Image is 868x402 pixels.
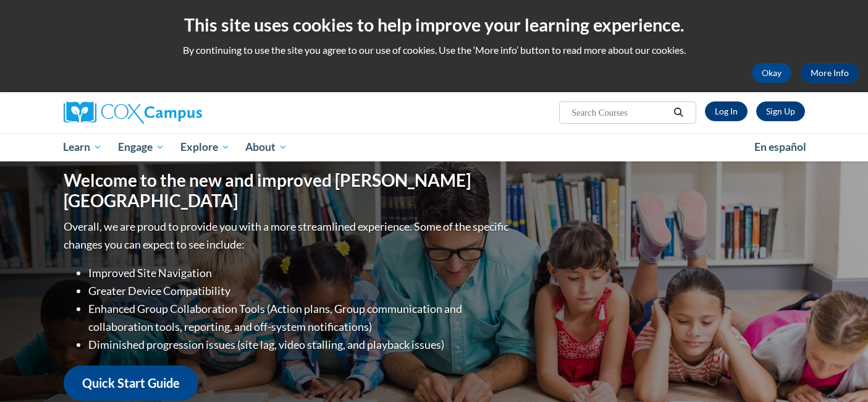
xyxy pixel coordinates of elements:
a: About [237,133,295,161]
li: Improved Site Navigation [88,264,512,282]
div: Main menu [45,133,824,161]
span: En español [754,140,806,153]
span: Engage [118,140,164,155]
a: Explore [172,133,238,161]
li: Diminished progression issues (site lag, video stalling, and playback issues) [88,336,512,354]
button: Okay [752,63,791,83]
p: By continuing to use the site you agree to our use of cookies. Use the ‘More info’ button to read... [9,43,859,57]
a: Register [756,101,805,121]
button: Search [669,105,688,120]
a: More Info [801,63,859,83]
span: Explore [180,140,230,155]
span: Learn [63,140,102,155]
p: Overall, we are proud to provide you with a more streamlined experience. Some of the specific cha... [64,218,512,254]
a: Quick Start Guide [64,366,198,401]
a: Engage [110,133,172,161]
img: Cox Campus [64,101,202,124]
li: Greater Device Compatibility [88,282,512,300]
a: Cox Campus [64,101,298,124]
h1: Welcome to the new and improved [PERSON_NAME][GEOGRAPHIC_DATA] [64,170,512,212]
li: Enhanced Group Collaboration Tools (Action plans, Group communication and collaboration tools, re... [88,300,512,336]
a: Log In [705,101,748,121]
h2: This site uses cookies to help improve your learning experience. [9,12,859,37]
iframe: Button to launch messaging window [819,353,858,392]
a: En español [746,134,814,160]
input: Search Courses [570,105,669,120]
span: About [245,140,287,155]
a: Learn [56,133,111,161]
